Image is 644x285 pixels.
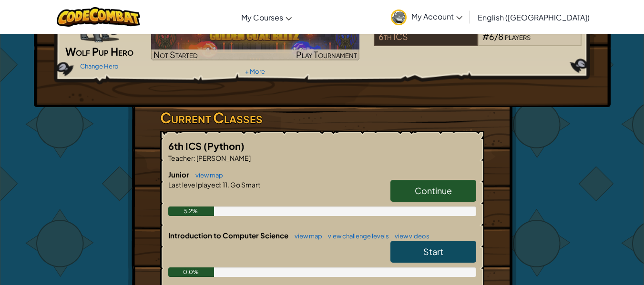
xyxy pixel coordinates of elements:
span: My Account [411,11,462,21]
span: Go Smart [229,180,260,189]
a: Not StartedPlay Tournament [151,24,359,60]
span: Last level played [168,180,220,189]
span: Introduction to Computer Science [168,231,290,240]
span: 8 [498,31,503,42]
a: Change Hero [80,62,119,70]
span: [PERSON_NAME] [195,154,251,162]
a: view map [290,232,322,240]
span: players [505,31,531,42]
span: Not Started [153,49,198,60]
span: / [494,31,498,42]
span: : [194,154,195,162]
span: Junior [168,170,191,179]
span: Continue [415,185,452,196]
h3: Current Classes [160,107,484,128]
span: 6 [489,31,494,42]
span: Start [423,246,443,257]
span: English ([GEOGRAPHIC_DATA]) [478,12,590,22]
div: 5.2% [168,206,215,216]
a: English ([GEOGRAPHIC_DATA]) [473,4,594,30]
img: avatar [391,10,407,25]
span: Wolf Pup Hero [65,45,133,58]
a: view map [191,171,223,179]
span: # [482,31,489,42]
a: view videos [390,232,429,240]
img: CodeCombat logo [57,7,140,27]
span: : [220,180,222,189]
span: 11. [222,180,229,189]
span: Play Tournament [296,49,357,60]
div: 0.0% [168,267,215,277]
a: + More [245,68,265,75]
img: Golden Goal [151,24,359,60]
a: My Account [386,2,467,32]
span: (Python) [204,140,245,152]
span: 6th ICS [168,140,204,152]
span: My Courses [241,12,283,22]
a: My Courses [236,4,296,30]
span: Teacher [168,154,194,162]
a: 6th ICS#6/8players [374,37,582,48]
div: 6th ICS [374,28,478,46]
a: view challenge levels [323,232,389,240]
